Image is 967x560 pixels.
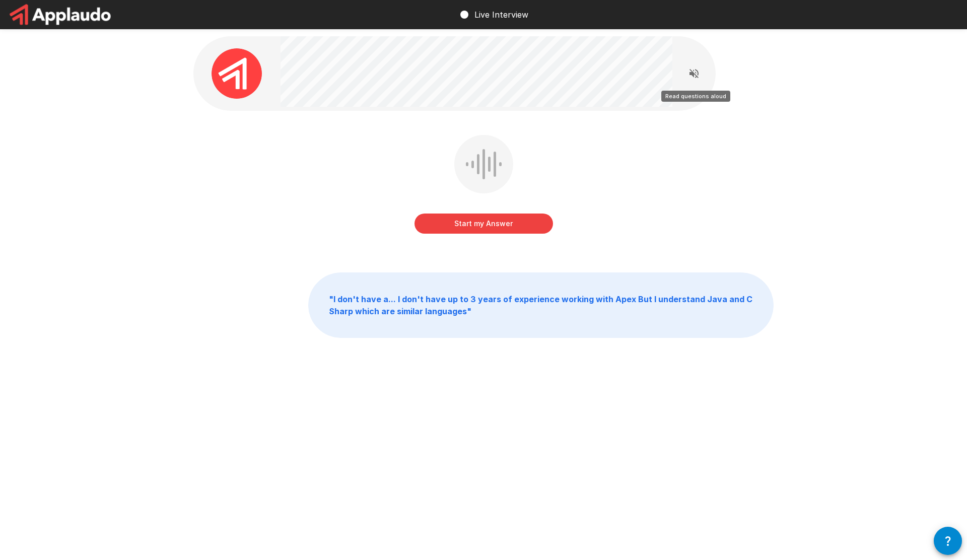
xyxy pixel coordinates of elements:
[329,294,752,316] b: " I don't have a... I don't have up to 3 years of experience working with Apex But I understand J...
[684,63,704,84] button: Read questions aloud
[474,9,528,21] p: Live Interview
[661,91,730,102] div: Read questions aloud
[415,214,553,234] button: Start my Answer
[212,48,262,99] img: applaudo_avatar.png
